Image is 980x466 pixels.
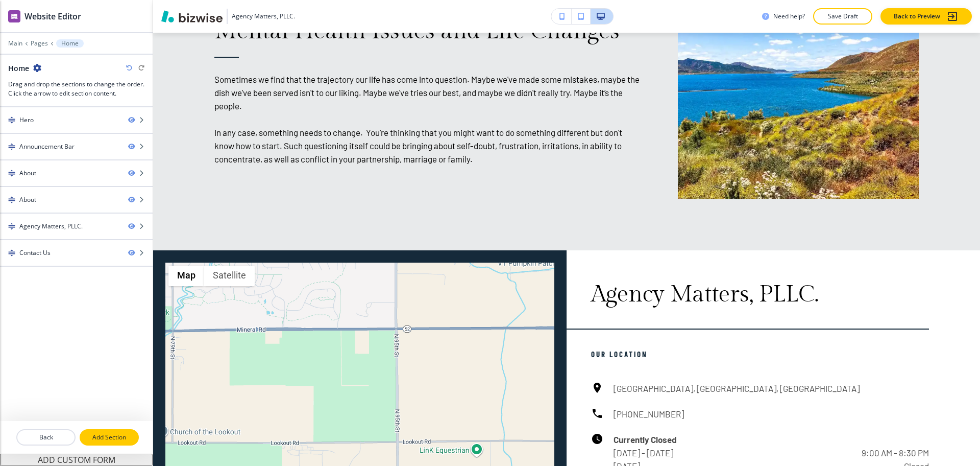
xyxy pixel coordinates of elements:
[8,116,15,124] img: Drag
[8,40,22,47] button: Main
[161,9,295,24] button: Agency Matters, PLLC.
[8,170,15,177] img: Drag
[8,249,15,257] img: Drag
[8,196,15,203] img: Drag
[19,169,36,178] div: About
[19,142,75,151] div: Announcement Bar
[214,73,641,112] p: Sometimes we find that the trajectory our life has come into question. Maybe we've made some mist...
[8,143,15,150] img: Drag
[614,407,684,421] h6: [PHONE_NUMBER]
[591,281,929,308] p: Agency Matters, PLLC.
[614,382,860,395] h6: [GEOGRAPHIC_DATA], [GEOGRAPHIC_DATA], [GEOGRAPHIC_DATA]
[19,115,34,125] div: Hero
[16,429,76,446] button: Back
[894,12,940,21] p: Back to Preview
[862,446,929,459] h6: 9:00 AM - 8:30 PM
[80,429,139,446] button: Add Section
[19,248,51,258] div: Contact Us
[204,266,255,286] button: Show satellite imagery
[8,10,20,22] img: editor icon
[31,40,48,47] button: Pages
[880,8,972,25] button: Back to Preview
[24,10,81,22] h2: Website Editor
[61,40,79,47] p: Home
[591,407,684,421] a: [PHONE_NUMBER]
[678,18,919,199] img: 132e428f5374e606be966581ceebb92f.webp
[614,433,929,446] h6: Currently Closed
[591,348,929,360] p: Our Location
[773,12,805,21] h3: Need help?
[826,12,859,21] p: Save Draft
[8,223,15,230] img: Drag
[8,63,29,74] h2: Home
[232,12,295,21] h3: Agency Matters, PLLC.
[168,266,204,286] button: Show street map
[614,446,673,459] h6: [DATE] - [DATE]
[19,195,36,204] div: About
[591,382,860,395] a: [GEOGRAPHIC_DATA], [GEOGRAPHIC_DATA], [GEOGRAPHIC_DATA]
[19,222,83,231] div: Agency Matters, PLLC.
[81,433,138,442] p: Add Section
[813,8,872,25] button: Save Draft
[17,433,75,442] p: Back
[8,80,144,98] h3: Drag and drop the sections to change the order. Click the arrow to edit section content.
[161,10,223,22] img: Bizwise Logo
[56,39,84,48] button: Home
[214,126,641,166] p: In any case, something needs to change. You’re thinking that you might want to do something diffe...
